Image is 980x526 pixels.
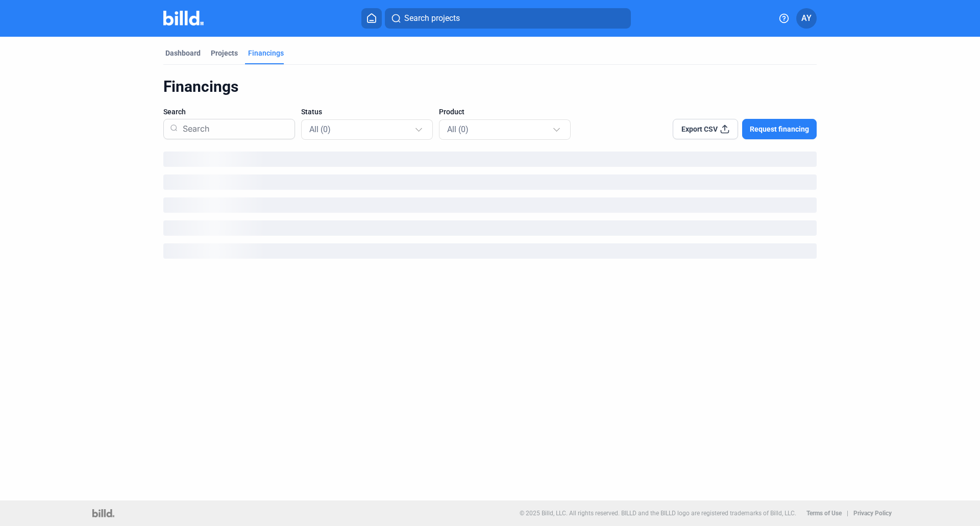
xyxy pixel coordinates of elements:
span: All (0) [309,124,331,134]
span: Export CSV [681,124,718,134]
b: Privacy Policy [853,510,892,517]
img: Billd Company Logo [163,11,204,26]
div: loading [163,174,817,190]
span: Status [301,107,322,117]
div: Dashboard [165,48,201,58]
div: Financings [163,77,817,96]
span: Product [439,107,464,117]
div: loading [163,243,817,259]
span: Search projects [404,12,460,24]
div: Projects [211,48,238,58]
p: © 2025 Billd, LLC. All rights reserved. BILLD and the BILLD logo are registered trademarks of Bil... [520,510,796,517]
button: Request financing [742,119,817,139]
div: loading [163,152,817,167]
span: Search [163,107,186,117]
button: AY [796,8,817,29]
b: Terms of Use [806,510,842,517]
p: | [847,510,848,517]
span: AY [801,12,812,24]
input: Search [179,116,288,142]
button: Export CSV [673,119,738,139]
button: Search projects [385,8,631,29]
img: logo [92,509,114,517]
span: All (0) [447,124,469,134]
div: Financings [248,48,284,58]
div: loading [163,197,817,213]
div: loading [163,220,817,236]
span: Request financing [750,124,809,134]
